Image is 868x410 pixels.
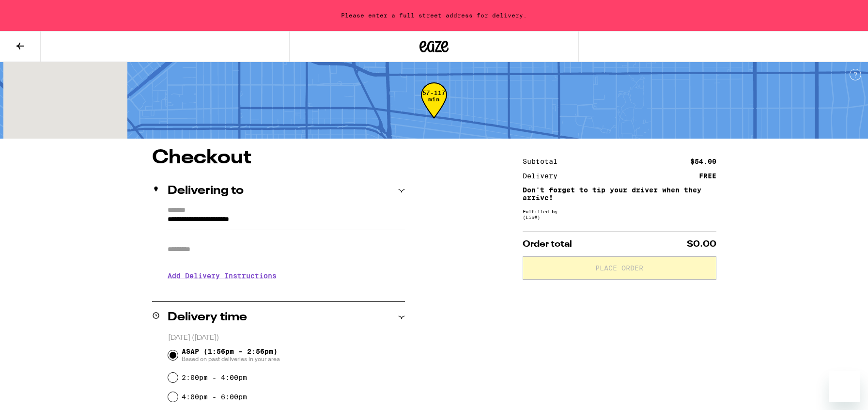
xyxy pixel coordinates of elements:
h2: Delivery time [168,312,247,323]
div: Subtotal [523,158,564,165]
label: 2:00pm - 4:00pm [182,374,247,381]
label: 4:00pm - 6:00pm [182,393,247,401]
h3: Add Delivery Instructions [168,265,405,287]
div: Delivery [523,173,564,179]
span: Based on past deliveries in your area [182,355,280,363]
p: [DATE] ([DATE]) [168,333,405,343]
button: Place Order [523,256,716,280]
h2: Delivering to [168,185,244,197]
p: We'll contact you at [PHONE_NUMBER] when we arrive [168,287,405,295]
div: Fulfilled by (Lic# ) [523,208,716,220]
span: Order total [523,240,572,249]
p: Don't forget to tip your driver when they arrive! [523,186,716,202]
span: $0.00 [687,240,716,249]
h1: Checkout [152,148,405,168]
span: ASAP (1:56pm - 2:56pm) [182,347,280,363]
div: 57-117 min [421,90,447,126]
span: Place Order [595,265,643,271]
iframe: Button to launch messaging window [829,371,860,402]
div: $54.00 [690,158,716,165]
div: FREE [699,173,716,179]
